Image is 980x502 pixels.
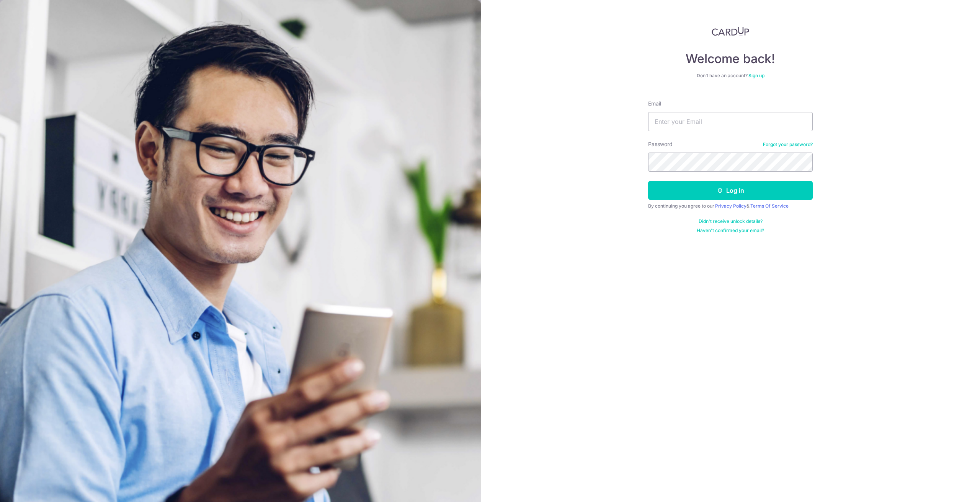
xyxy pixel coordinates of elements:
input: Enter your Email [648,112,813,131]
div: Don’t have an account? [648,73,813,79]
img: CardUp Logo [712,27,749,36]
a: Haven't confirmed your email? [697,227,764,234]
a: Forgot your password? [763,141,813,148]
button: Log in [648,181,813,200]
a: Terms Of Service [750,203,789,209]
h4: Welcome back! [648,51,813,67]
a: Privacy Policy [715,203,746,209]
div: By continuing you agree to our & [648,203,813,209]
a: Didn't receive unlock details? [699,218,763,224]
a: Sign up [748,73,764,78]
label: Email [648,100,661,107]
label: Password [648,140,673,148]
